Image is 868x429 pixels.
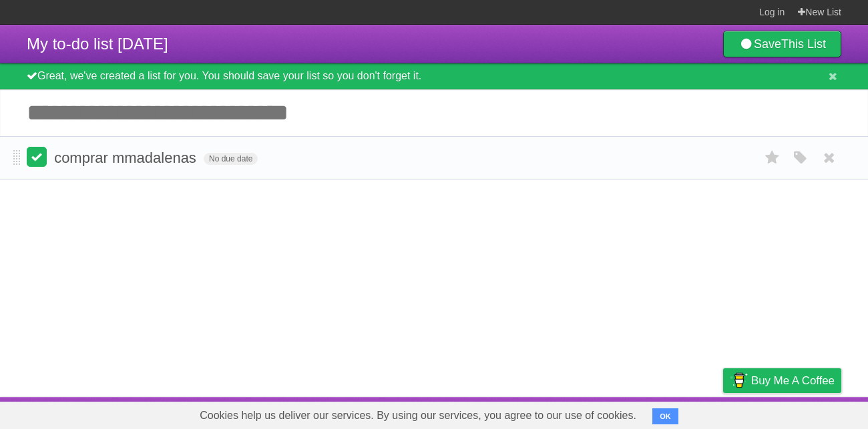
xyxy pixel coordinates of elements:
span: My to-do list [DATE] [27,35,168,53]
a: Developers [590,400,644,426]
a: SaveThis List [723,31,841,57]
a: Terms [660,400,690,426]
a: Suggest a feature [757,400,841,426]
a: Privacy [706,400,740,426]
span: comprar mmadalenas [54,149,200,166]
label: Star task [760,147,785,169]
img: Buy me a coffee [730,369,748,392]
a: Buy me a coffee [723,368,841,393]
b: This List [781,37,826,51]
a: About [546,400,574,426]
span: Cookies help us deliver our services. By using our services, you agree to our use of cookies. [186,402,650,429]
label: Done [27,147,47,167]
span: No due date [204,153,258,165]
button: OK [652,408,678,424]
span: Buy me a coffee [751,369,835,392]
